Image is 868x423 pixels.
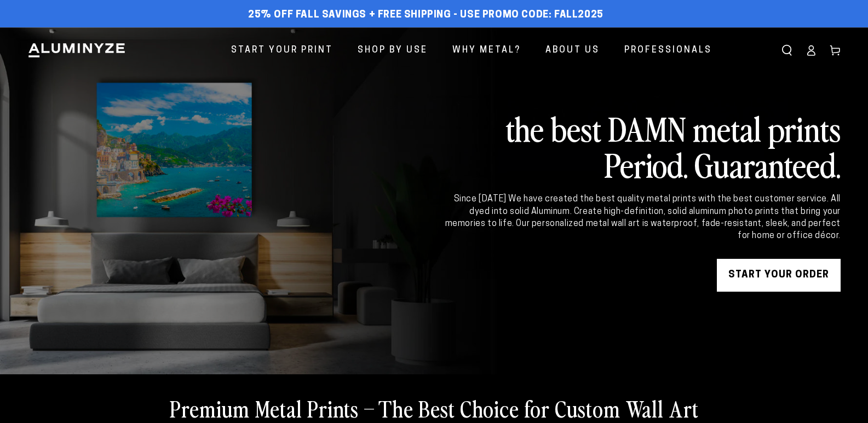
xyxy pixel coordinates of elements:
[616,36,720,65] a: Professionals
[717,259,841,292] a: START YOUR Order
[223,36,341,65] a: Start Your Print
[248,9,603,21] span: 25% off FALL Savings + Free Shipping - Use Promo Code: FALL2025
[358,43,428,59] span: Shop By Use
[775,38,799,62] summary: Search our site
[349,36,436,65] a: Shop By Use
[452,43,521,59] span: Why Metal?
[231,43,333,59] span: Start Your Print
[624,43,712,59] span: Professionals
[545,43,600,59] span: About Us
[443,193,841,242] div: Since [DATE] We have created the best quality metal prints with the best customer service. All dy...
[537,36,608,65] a: About Us
[170,394,699,422] h2: Premium Metal Prints – The Best Choice for Custom Wall Art
[444,36,529,65] a: Why Metal?
[27,42,126,59] img: Aluminyze
[443,110,841,182] h2: the best DAMN metal prints Period. Guaranteed.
